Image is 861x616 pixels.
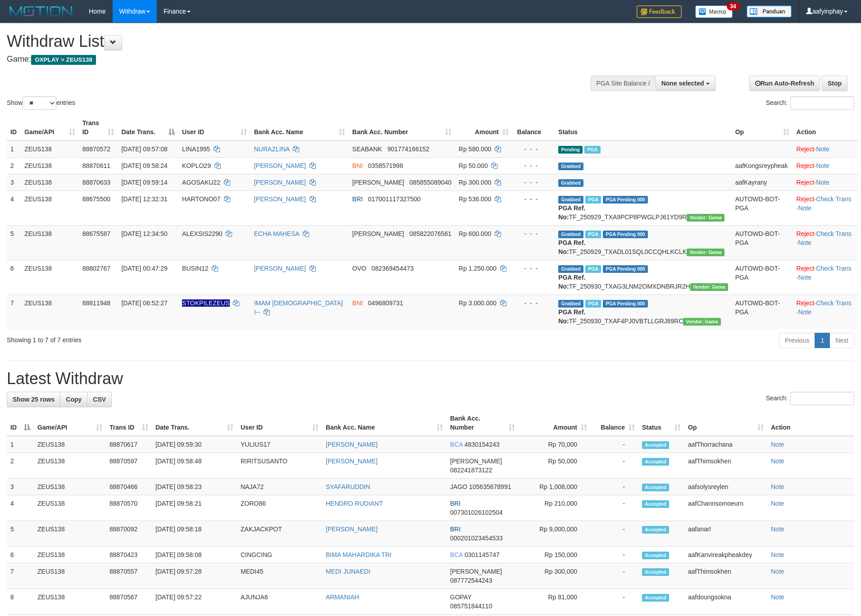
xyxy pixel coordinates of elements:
[771,457,784,465] a: Note
[558,308,585,325] b: PGA Ref. No:
[237,410,322,436] th: User ID: activate to sort column ascending
[684,410,767,436] th: Op: activate to sort column ascending
[82,162,110,169] span: 88870611
[152,479,237,495] td: [DATE] 09:58:23
[519,521,591,547] td: Rp 9,000,000
[387,145,429,153] span: Copy 901774166152 to clipboard
[558,179,583,187] span: Grabbed
[661,80,704,87] span: None selected
[512,115,555,140] th: Balance
[21,260,79,294] td: ZEUS138
[591,495,638,521] td: -
[727,2,739,10] span: 34
[7,495,34,521] td: 4
[815,333,830,348] a: 1
[82,265,110,272] span: 88802767
[558,163,583,170] span: Grabbed
[326,483,370,490] a: SYAFARUDDIN
[771,551,784,558] a: Note
[558,274,585,290] b: PGA Ref. No:
[690,283,728,291] span: Vendor URL: https://trx31.1velocity.biz
[152,453,237,479] td: [DATE] 09:58:48
[591,547,638,563] td: -
[237,547,322,563] td: CINGCING
[31,55,96,65] span: OXPLAY > ZEUS138
[66,396,82,403] span: Copy
[21,157,79,174] td: ZEUS138
[7,190,21,225] td: 4
[7,5,75,18] img: MOTION_logo.png
[254,145,290,153] a: NURAZLINA
[182,230,223,237] span: ALEXSIS2290
[450,568,502,575] span: [PERSON_NAME]
[585,231,601,238] span: Marked by aafpengsreynich
[790,96,854,110] input: Search:
[695,5,733,18] img: Button%20Memo.svg
[121,179,167,186] span: [DATE] 09:59:14
[326,441,378,448] a: [PERSON_NAME]
[87,392,112,407] a: CSV
[237,589,322,615] td: AJUNJA6
[591,76,656,91] div: PGA Site Balance /
[410,230,451,237] span: Copy 085822076561 to clipboard
[7,453,34,479] td: 2
[121,230,167,237] span: [DATE] 12:34:50
[450,593,471,601] span: GOPAY
[793,157,858,174] td: ·
[585,196,601,204] span: Marked by aaftrukkakada
[368,195,421,203] span: Copy 017001117327500 to clipboard
[732,225,793,260] td: AUTOWD-BOT-PGA
[322,410,446,436] th: Bank Acc. Name: activate to sort column ascending
[7,294,21,329] td: 7
[13,396,55,403] span: Show 25 rows
[603,265,648,273] span: PGA Pending
[793,260,858,294] td: · ·
[352,195,363,203] span: BRI
[732,294,793,329] td: AUTOWD-BOT-PGA
[798,308,811,316] a: Note
[368,299,403,307] span: Copy 0496809731 to clipboard
[459,195,491,203] span: Rp 536.000
[558,146,583,154] span: Pending
[237,563,322,589] td: MEDI45
[121,195,167,203] span: [DATE] 12:32:31
[459,230,491,237] span: Rp 600.000
[254,230,299,237] a: ECHA MAHESA
[642,552,669,559] span: Accepted
[82,179,110,186] span: 88870633
[7,521,34,547] td: 5
[642,526,669,534] span: Accepted
[7,479,34,495] td: 3
[797,265,815,272] a: Reject
[152,563,237,589] td: [DATE] 09:57:28
[7,96,75,110] label: Show entries
[642,458,669,466] span: Accepted
[34,453,106,479] td: ZEUS138
[182,265,208,272] span: BUSIN12
[771,525,784,533] a: Note
[7,563,34,589] td: 7
[459,299,497,307] span: Rp 3.000.000
[766,392,854,405] label: Search:
[410,179,451,186] span: Copy 085855089040 to clipboard
[326,457,378,465] a: [PERSON_NAME]
[450,577,492,584] span: Copy 087772544243 to clipboard
[7,332,352,344] div: Showing 1 to 7 of 7 entries
[793,174,858,190] td: ·
[106,436,152,453] td: 88870617
[591,453,638,479] td: -
[732,115,793,140] th: Op: activate to sort column ascending
[798,204,811,212] a: Note
[121,145,167,153] span: [DATE] 09:57:08
[793,140,858,158] td: ·
[816,299,852,307] a: Check Trans
[152,436,237,453] td: [DATE] 09:59:30
[326,593,359,601] a: ARMANIAH
[732,260,793,294] td: AUTOWD-BOT-PGA
[7,225,21,260] td: 5
[326,525,378,533] a: [PERSON_NAME]
[152,495,237,521] td: [DATE] 09:58:21
[555,225,731,260] td: TF_250929_TXADL01SQL0CCQHLKCLK
[450,525,460,533] span: BRI
[465,551,500,558] span: Copy 0301145747 to clipboard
